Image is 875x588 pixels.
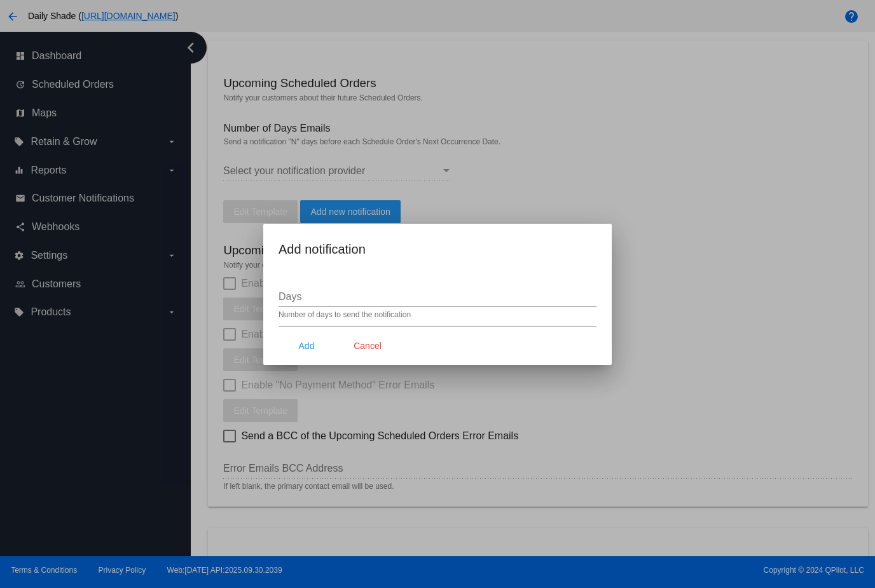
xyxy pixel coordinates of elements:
[340,334,396,357] button: Close dialog
[279,291,596,303] input: Days
[279,311,411,320] div: Number of days to send the notification
[279,239,596,259] h1: Add notification
[299,341,315,351] span: Add
[354,341,382,351] span: Cancel
[279,334,334,357] button: Add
